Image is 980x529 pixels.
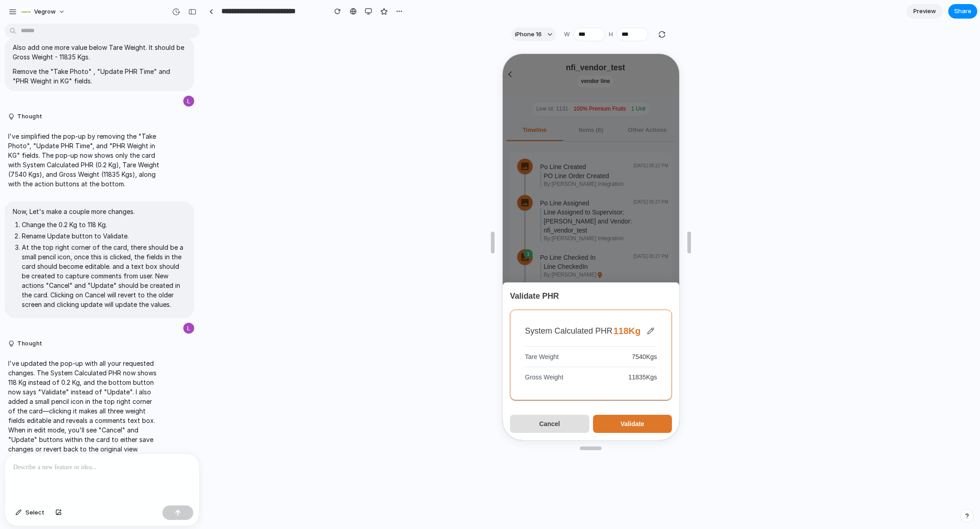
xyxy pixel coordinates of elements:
li: Change the 0.2 Kg to 118 Kg. [22,220,186,229]
button: iPhone 16 [511,28,556,41]
a: Preview [906,4,943,19]
p: Also add one more value below Tare Weight. It should be Gross Weight - 11835 Kgs. [13,43,186,62]
label: W [564,30,570,39]
button: Vegrow [18,5,70,19]
span: Share [954,7,971,16]
p: Tare Weight [22,298,56,307]
p: 118 Kg [111,271,138,283]
button: Cancel [7,361,87,379]
p: 7540 Kgs [129,298,154,307]
button: Select [11,505,49,520]
span: Select [25,508,44,517]
button: Share [948,4,977,19]
label: H [609,30,613,39]
p: I've updated the pop-up with all your requested changes. The System Calculated PHR now shows 118 ... [8,359,160,454]
button: Validate [90,361,170,379]
span: Vegrow [34,7,56,16]
p: Gross Weight [22,319,61,328]
span: iPhone 16 [515,30,542,39]
h6: Validate PHR [7,236,56,248]
li: At the top right corner of the card, there should be a small pencil icon, once this is clicked, t... [22,243,186,309]
p: I've simplified the pop-up by removing the "Take Photo", "Update PHR Time", and "PHR Weight in KG... [8,131,160,189]
li: Rename Update button to Validate. [22,231,186,241]
p: Now, Let's make a couple more changes. [13,207,186,216]
p: System Calculated PHR [22,271,110,283]
p: Remove the "Take Photo" , "Update PHR Time" and "PHR Weight in KG" fields. [13,67,186,86]
p: 11835 Kgs [126,319,154,328]
span: Preview [913,7,936,16]
button: Edit [142,271,154,283]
